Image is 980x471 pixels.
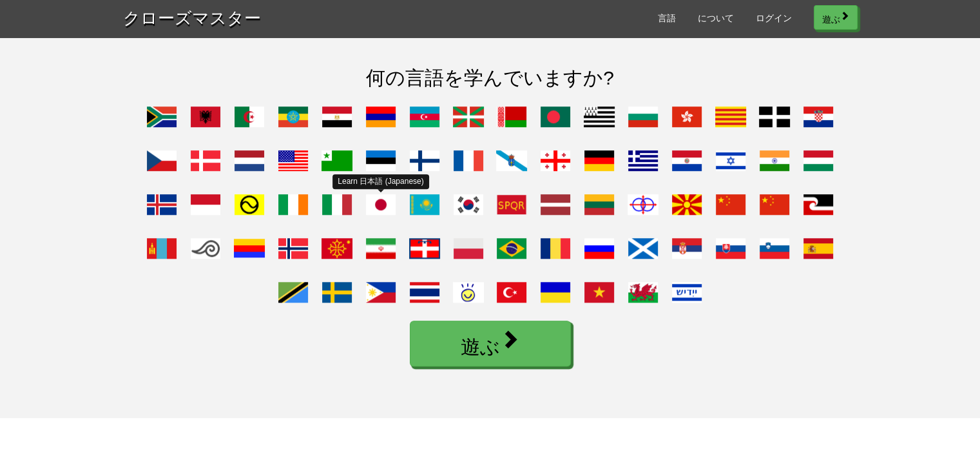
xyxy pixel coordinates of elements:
[123,7,261,27] font: クローズマスター
[366,67,614,88] font: 何の言語を学んでいますか?
[822,13,840,24] font: 遊ぶ
[698,13,734,23] font: について
[410,321,571,366] a: 遊ぶ
[123,5,261,29] a: クローズマスター
[658,12,676,25] a: 言語
[461,334,500,357] font: 遊ぶ
[658,13,676,23] font: 言語
[756,13,792,23] font: ログイン
[698,12,734,25] a: について
[332,174,428,189] div: Learn 日本語 (Japanese)
[814,5,858,30] a: 遊ぶ
[756,12,792,25] a: ログイン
